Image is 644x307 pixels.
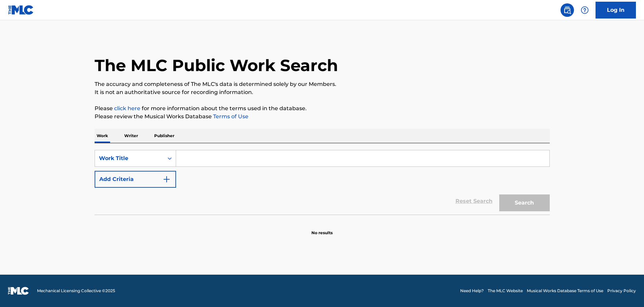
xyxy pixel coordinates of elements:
[596,2,636,19] a: Log In
[563,6,571,14] img: search
[581,6,589,14] img: help
[561,3,574,17] a: Public Search
[8,5,34,15] img: MLC Logo
[95,150,550,215] form: Search Form
[152,129,176,143] p: Publisher
[95,129,110,143] p: Work
[37,288,115,294] span: Mechanical Licensing Collective © 2025
[460,288,484,294] a: Need Help?
[95,104,550,113] p: Please for more information about the terms used in the database.
[527,288,603,294] a: Musical Works Database Terms of Use
[122,129,140,143] p: Writer
[311,222,333,236] p: No results
[95,88,550,96] p: It is not an authoritative source for recording information.
[95,55,338,75] h1: The MLC Public Work Search
[95,113,550,121] p: Please review the Musical Works Database
[99,154,160,162] div: Work Title
[578,3,591,17] div: Help
[163,175,171,183] img: 9d2ae6d4665cec9f34b9.svg
[212,113,248,120] a: Terms of Use
[95,171,176,188] button: Add Criteria
[114,105,140,112] a: click here
[607,288,636,294] a: Privacy Policy
[488,288,523,294] a: The MLC Website
[8,287,29,295] img: logo
[95,80,550,88] p: The accuracy and completeness of The MLC's data is determined solely by our Members.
